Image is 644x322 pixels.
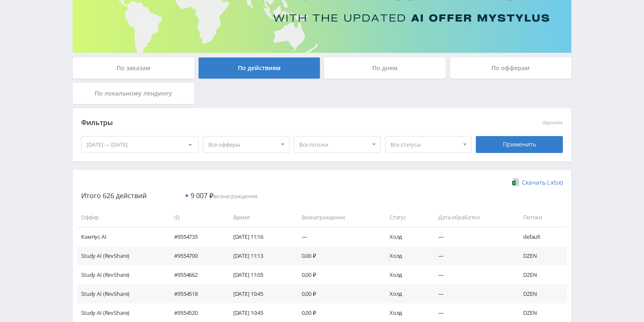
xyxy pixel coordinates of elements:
[381,246,430,265] td: Холд
[191,192,257,200] span: вознаграждения
[225,265,293,284] td: [DATE] 11:05
[430,284,515,303] td: —
[77,284,166,303] td: Study AI (RevShare)
[293,284,381,303] td: 0,00 ₽
[515,265,567,284] td: DZEN
[73,83,194,104] div: По локальному лендингу
[73,57,194,79] div: По заказам
[324,57,446,79] div: По дням
[166,265,225,284] td: #9554662
[82,136,198,153] div: [DATE] — [DATE]
[515,284,567,303] td: DZEN
[381,227,430,246] td: Холд
[430,265,515,284] td: —
[450,57,572,79] div: По офферам
[225,284,293,303] td: [DATE] 10:45
[199,57,320,79] div: По действиям
[381,208,430,227] td: Статус
[225,227,293,246] td: [DATE] 11:16
[81,191,147,200] span: Итого 626 действий
[515,246,567,265] td: DZEN
[430,227,515,246] td: —
[166,208,225,227] td: ID
[166,246,225,265] td: #9554700
[542,120,563,126] button: сбросить
[390,136,459,153] span: Все статусы
[430,208,515,227] td: Дата обработки
[430,246,515,265] td: —
[293,208,381,227] td: Вознаграждение
[225,246,293,265] td: [DATE] 11:13
[166,227,225,246] td: #9554735
[515,208,567,227] td: Потоки
[77,208,166,227] td: Оффер
[381,265,430,284] td: Холд
[476,136,563,153] div: Применить
[191,191,213,200] span: 9 007 ₽
[225,208,293,227] td: Время
[293,265,381,284] td: 0,00 ₽
[512,178,519,186] img: xlsx
[208,136,277,153] span: Все офферы
[77,227,166,246] td: Кампус AI
[515,227,567,246] td: default
[293,227,381,246] td: —
[299,136,368,153] span: Все потоки
[381,284,430,303] td: Холд
[522,179,563,186] span: Скачать (.xlsx)
[77,265,166,284] td: Study AI (RevShare)
[77,246,166,265] td: Study AI (RevShare)
[81,117,442,129] div: Фильтры
[166,284,225,303] td: #9554518
[293,246,381,265] td: 0,00 ₽
[512,178,563,187] a: Скачать (.xlsx)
